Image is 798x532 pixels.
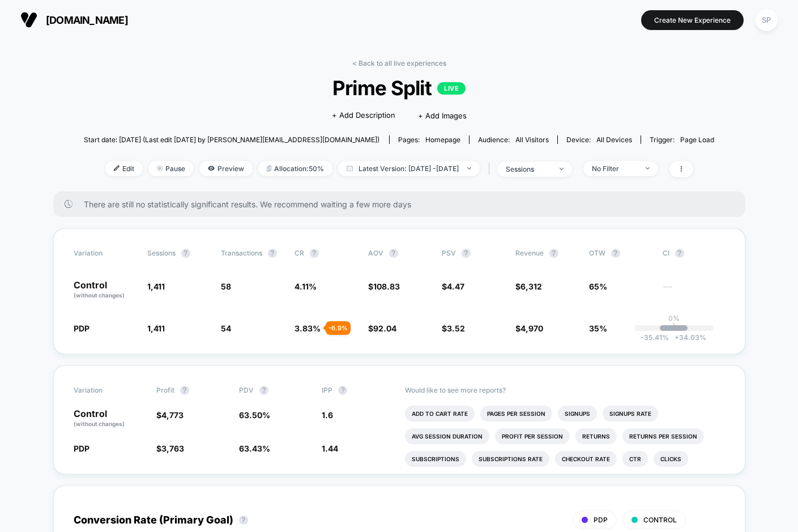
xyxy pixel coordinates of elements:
[322,410,333,420] span: 1.6
[368,282,400,291] span: $
[74,420,125,427] span: (without changes)
[437,82,466,95] p: LIVE
[405,386,725,394] p: Would like to see more reports?
[180,386,189,395] button: ?
[520,324,543,333] span: 4,970
[641,10,744,30] button: Create New Experience
[622,428,704,444] li: Returns Per Session
[352,59,446,67] a: < Back to all live experiences
[654,451,688,467] li: Clicks
[603,406,658,422] li: Signups Rate
[295,249,304,257] span: CR
[560,168,564,170] img: end
[495,428,570,444] li: Profit Per Session
[181,249,190,258] button: ?
[472,451,549,467] li: Subscriptions Rate
[239,386,254,394] span: PDV
[74,280,136,300] p: Control
[589,324,607,333] span: 35%
[239,410,270,420] span: 63.50 %
[442,249,456,257] span: PSV
[442,282,464,291] span: $
[115,76,682,100] span: Prime Split
[267,165,271,172] img: rebalance
[447,282,464,291] span: 4.47
[295,324,321,333] span: 3.83 %
[447,324,465,333] span: 3.52
[675,249,684,258] button: ?
[373,324,396,333] span: 92.04
[405,428,489,444] li: Avg Session Duration
[643,516,677,524] span: CONTROL
[20,11,37,28] img: Visually logo
[156,386,174,394] span: Profit
[268,249,277,258] button: ?
[398,135,460,144] div: Pages:
[322,386,332,394] span: IPP
[442,324,465,333] span: $
[596,135,632,144] span: all devices
[161,444,184,453] span: 3,763
[515,324,543,333] span: $
[84,135,379,144] span: Start date: [DATE] (Last edit [DATE] by [PERSON_NAME][EMAIL_ADDRESS][DOMAIN_NAME])
[668,314,680,322] p: 0%
[641,333,669,342] span: -35.41 %
[258,161,332,176] span: Allocation: 50%
[295,282,317,291] span: 4.11 %
[752,8,781,32] button: SP
[147,282,165,291] span: 1,411
[405,451,466,467] li: Subscriptions
[555,451,617,467] li: Checkout Rate
[467,167,471,169] img: end
[239,516,248,525] button: ?
[239,444,270,453] span: 63.43 %
[462,249,471,258] button: ?
[221,282,231,291] span: 58
[549,249,558,258] button: ?
[405,406,475,422] li: Add To Cart Rate
[74,324,89,333] span: PDP
[147,249,176,257] span: Sessions
[368,249,383,257] span: AOV
[650,135,714,144] div: Trigger:
[389,249,398,258] button: ?
[558,406,597,422] li: Signups
[157,165,163,171] img: end
[557,135,641,144] span: Device:
[373,282,400,291] span: 108.83
[338,161,480,176] span: Latest Version: [DATE] - [DATE]
[480,406,552,422] li: Pages Per Session
[418,111,467,120] span: + Add Images
[326,321,351,335] div: - 6.9 %
[221,249,262,257] span: Transactions
[515,249,544,257] span: Revenue
[520,282,542,291] span: 6,312
[646,167,650,169] img: end
[515,282,542,291] span: $
[310,249,319,258] button: ?
[156,444,184,453] span: $
[114,165,120,171] img: edit
[663,249,725,258] span: CI
[17,11,131,29] button: [DOMAIN_NAME]
[589,249,651,258] span: OTW
[663,283,725,300] span: ---
[425,135,460,144] span: homepage
[332,110,395,121] span: + Add Description
[105,161,143,176] span: Edit
[478,135,549,144] div: Audience:
[156,410,184,420] span: $
[148,161,194,176] span: Pause
[84,199,723,209] span: There are still no statistically significant results. We recommend waiting a few more days
[622,451,648,467] li: Ctr
[74,409,145,428] p: Control
[74,386,136,395] span: Variation
[147,324,165,333] span: 1,411
[338,386,347,395] button: ?
[575,428,617,444] li: Returns
[515,135,549,144] span: All Visitors
[347,165,353,171] img: calendar
[506,165,551,173] div: sessions
[199,161,253,176] span: Preview
[594,516,608,524] span: PDP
